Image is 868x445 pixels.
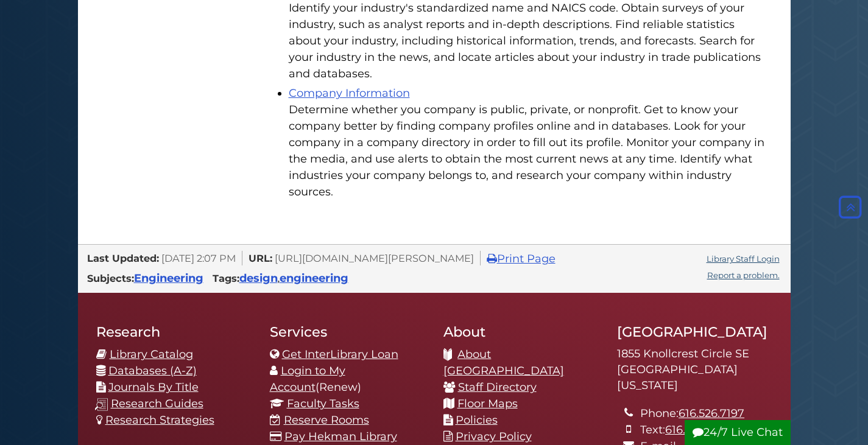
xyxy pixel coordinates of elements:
[443,323,599,340] h2: About
[679,407,744,420] a: 616.526.7197
[95,398,108,411] img: research-guides-icon-white_37x37.png
[111,397,203,410] a: Research Guides
[707,270,780,280] a: Report a problem.
[640,422,772,438] li: Text:
[108,364,197,377] a: Databases (A-Z)
[456,430,532,443] a: Privacy Policy
[108,380,199,394] a: Journals By Title
[270,363,425,396] li: (Renew)
[458,380,537,394] a: Staff Directory
[213,272,239,284] span: Tags:
[284,413,369,427] a: Reserve Rooms
[282,348,398,361] a: Get InterLibrary Loan
[96,323,252,340] h2: Research
[289,86,410,100] a: Company Information
[456,413,498,427] a: Policies
[270,364,345,394] a: Login to My Account
[487,253,497,264] i: Print Page
[665,423,732,436] a: 616.537.2364
[280,272,348,285] a: engineering
[239,275,348,284] span: ,
[836,200,865,214] a: Back to Top
[487,252,556,265] a: Print Page
[287,397,359,410] a: Faculty Tasks
[640,405,772,422] li: Phone:
[105,413,214,427] a: Research Strategies
[685,420,791,445] button: 24/7 Live Chat
[284,430,397,443] a: Pay Hekman Library
[239,272,278,285] a: design
[87,272,134,284] span: Subjects:
[707,254,780,264] a: Library Staff Login
[134,272,203,285] a: Engineering
[110,348,193,361] a: Library Catalog
[289,102,766,200] div: Determine whether you company is public, private, or nonprofit. Get to know your company better b...
[275,252,474,264] span: [URL][DOMAIN_NAME][PERSON_NAME]
[161,252,236,264] span: [DATE] 2:07 PM
[617,323,772,340] h2: [GEOGRAPHIC_DATA]
[249,252,272,264] span: URL:
[617,346,772,393] address: 1855 Knollcrest Circle SE [GEOGRAPHIC_DATA][US_STATE]
[87,252,159,264] span: Last Updated:
[457,397,518,410] a: Floor Maps
[270,323,425,340] h2: Services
